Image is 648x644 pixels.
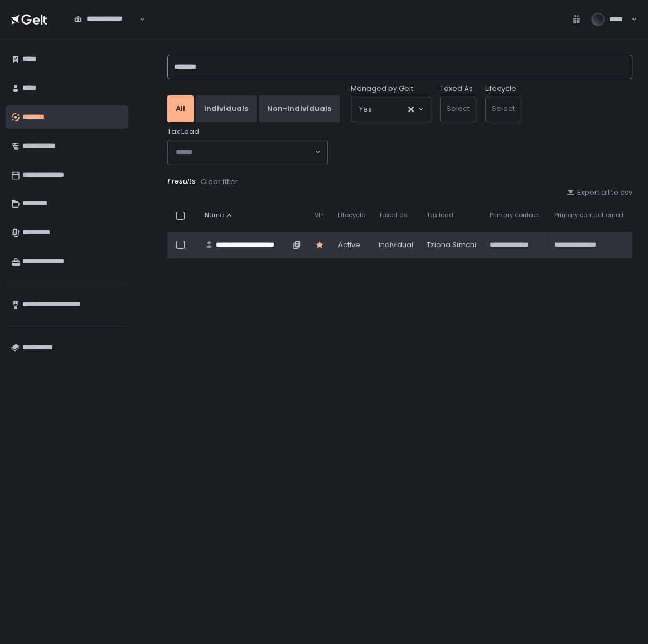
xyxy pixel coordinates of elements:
span: Select [447,103,470,114]
span: VIP [315,211,323,219]
div: Tziona Simchi [427,240,476,250]
span: Name [205,211,224,219]
div: Individuals [204,104,248,114]
input: Search for option [74,24,138,35]
span: Tax lead [427,211,453,219]
span: Primary contact [490,211,539,219]
label: Taxed As [440,84,473,94]
button: Individuals [196,95,257,122]
span: Tax Lead [167,127,199,137]
span: Taxed as [379,211,408,219]
button: Export all to csv [566,188,632,198]
button: All [167,95,194,122]
span: Primary contact email [554,211,623,219]
input: Search for option [176,147,314,158]
div: Search for option [67,8,145,31]
span: Lifecycle [338,211,365,219]
span: Managed by Gelt [351,84,413,94]
div: Search for option [168,140,327,165]
div: Clear filter [201,177,238,187]
button: Clear filter [200,176,239,188]
div: Non-Individuals [267,104,331,114]
label: Lifecycle [485,84,516,94]
button: Clear Selected [408,107,414,112]
span: Yes [359,104,372,115]
span: Select [492,103,515,114]
div: All [176,104,185,114]
span: active [338,240,360,250]
div: 1 results [167,176,632,188]
input: Search for option [372,104,407,115]
div: Search for option [351,97,431,122]
button: Non-Individuals [259,95,340,122]
div: Individual [379,240,413,250]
